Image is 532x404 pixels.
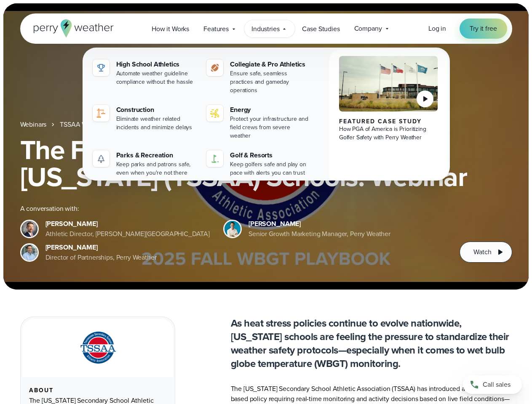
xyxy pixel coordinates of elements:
div: A conversation with: [20,204,446,214]
div: How PGA of America is Prioritizing Golfer Safety with Perry Weather [339,125,438,142]
a: High School Athletics Automate weather guideline compliance without the hassle [89,56,200,90]
p: As heat stress policies continue to evolve nationwide, [US_STATE] schools are feeling the pressur... [231,316,512,370]
a: TSSAA WBGT Fall Playbook [60,120,140,130]
div: Parks & Recreation [116,150,197,160]
a: Collegiate & Pro Athletics Ensure safe, seamless practices and gameday operations [203,56,314,98]
img: Spencer Patton, Perry Weather [225,221,241,237]
div: [PERSON_NAME] [45,219,210,229]
a: Call sales [463,375,522,394]
div: Golf & Resorts [230,150,310,160]
div: Director of Partnerships, Perry Weather [45,252,157,263]
div: Featured Case Study [339,118,438,125]
div: Energy [230,105,310,115]
div: Protect your infrastructure and field crews from severe weather [230,115,310,140]
img: PGA of America, Frisco Campus [339,56,438,112]
div: Collegiate & Pro Athletics [230,59,310,69]
a: Try it free [460,19,507,39]
div: High School Athletics [116,59,197,69]
img: Brian Wyatt [21,221,37,237]
div: Construction [116,105,197,115]
div: About [29,387,166,394]
img: golf-iconV2.svg [210,154,220,164]
div: Eliminate weather related incidents and minimize delays [116,115,197,132]
span: Case Studies [302,24,340,34]
div: [PERSON_NAME] [45,242,157,252]
span: Company [354,24,382,34]
div: [PERSON_NAME] [249,219,390,229]
a: construction perry weather Construction Eliminate weather related incidents and minimize delays [89,101,200,135]
div: Keep parks and patrons safe, even when you're not there [116,160,197,177]
img: Jeff Wood [21,245,37,260]
span: Features [203,24,229,34]
span: Try it free [470,24,497,34]
a: Golf & Resorts Keep golfers safe and play on pace with alerts you can trust [203,147,314,181]
h1: The Fall WBGT Playbook for [US_STATE] (TSSAA) Schools: Webinar [20,136,512,190]
img: TSSAA-Tennessee-Secondary-School-Athletic-Association.svg [70,329,126,367]
span: Log in [428,24,446,33]
div: Automate weather guideline compliance without the hassle [116,69,197,86]
div: Senior Growth Marketing Manager, Perry Weather [249,229,390,239]
button: Watch [460,242,512,263]
a: PGA of America, Frisco Campus Featured Case Study How PGA of America is Prioritizing Golfer Safet... [329,49,448,187]
a: Log in [428,24,446,34]
a: Parks & Recreation Keep parks and patrons safe, even when you're not there [89,147,200,181]
a: Energy Protect your infrastructure and field crews from severe weather [203,101,314,144]
span: How it Works [152,24,189,34]
nav: Breadcrumb [20,120,512,130]
img: construction perry weather [96,108,106,118]
a: How it Works [144,20,196,37]
div: Athletic Director, [PERSON_NAME][GEOGRAPHIC_DATA] [45,229,210,239]
img: energy-icon@2x-1.svg [210,108,220,118]
span: Industries [251,24,279,34]
span: Call sales [483,380,511,390]
img: parks-icon-grey.svg [96,154,106,164]
span: Watch [473,247,491,257]
a: Webinars [20,120,47,130]
div: Ensure safe, seamless practices and gameday operations [230,69,310,95]
img: highschool-icon.svg [96,63,106,73]
a: Case Studies [295,20,347,37]
img: proathletics-icon@2x-1.svg [210,63,220,73]
div: Keep golfers safe and play on pace with alerts you can trust [230,160,310,177]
